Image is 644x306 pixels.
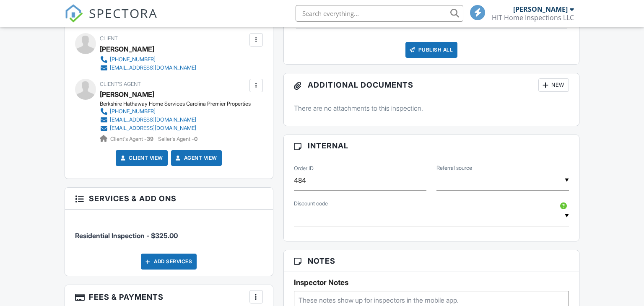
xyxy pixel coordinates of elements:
[110,125,196,132] div: [EMAIL_ADDRESS][DOMAIN_NAME]
[100,101,251,107] div: Berkshire Hathaway Home Services Carolina Premier Properties
[100,124,244,132] a: [EMAIL_ADDRESS][DOMAIN_NAME]
[100,107,244,116] a: [PHONE_NUMBER]
[100,116,244,124] a: [EMAIL_ADDRESS][DOMAIN_NAME]
[513,5,568,13] div: [PERSON_NAME]
[436,164,472,172] label: Referral source
[89,4,158,22] span: SPECTORA
[100,35,118,41] span: Client
[110,136,155,142] span: Client's Agent -
[110,65,196,71] div: [EMAIL_ADDRESS][DOMAIN_NAME]
[100,43,154,55] div: [PERSON_NAME]
[100,64,196,72] a: [EMAIL_ADDRESS][DOMAIN_NAME]
[284,135,579,157] h3: Internal
[75,216,263,247] li: Service: Residential Inspection
[174,154,217,162] a: Agent View
[100,88,154,101] a: [PERSON_NAME]
[75,231,178,240] span: Residential Inspection - $325.00
[492,13,574,22] div: HIT Home Inspections LLC
[147,136,153,142] strong: 39
[284,73,579,97] h3: Additional Documents
[405,42,458,58] div: Publish All
[194,136,197,142] strong: 0
[294,104,569,113] p: There are no attachments to this inspection.
[65,11,158,29] a: SPECTORA
[100,81,141,87] span: Client's Agent
[294,165,314,172] label: Order ID
[110,117,196,123] div: [EMAIL_ADDRESS][DOMAIN_NAME]
[110,108,156,115] div: [PHONE_NUMBER]
[284,250,579,272] h3: Notes
[119,154,163,162] a: Client View
[65,188,273,210] h3: Services & Add ons
[294,278,569,287] h5: Inspector Notes
[65,4,83,23] img: The Best Home Inspection Software - Spectora
[538,78,569,92] div: New
[158,136,197,142] span: Seller's Agent -
[110,56,156,63] div: [PHONE_NUMBER]
[100,55,196,64] a: [PHONE_NUMBER]
[296,5,463,22] input: Search everything...
[141,254,197,270] div: Add Services
[294,200,328,207] label: Discount code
